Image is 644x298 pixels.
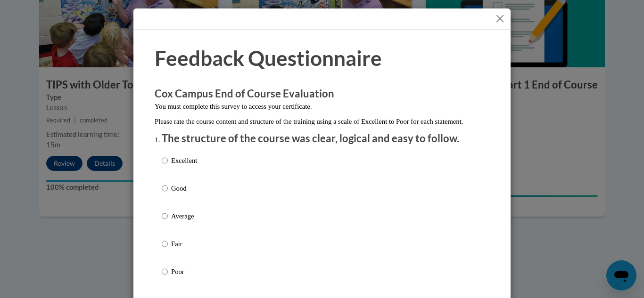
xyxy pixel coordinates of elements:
[171,266,197,277] p: Poor
[162,155,168,166] input: Excellent
[155,116,489,127] p: Please rate the course content and structure of the training using a scale of Excellent to Poor f...
[171,183,197,193] p: Good
[155,46,382,70] span: Feedback Questionnaire
[162,266,168,277] input: Poor
[162,131,482,146] p: The structure of the course was clear, logical and easy to follow.
[162,211,168,221] input: Average
[155,101,489,112] p: You must complete this survey to access your certificate.
[171,155,197,166] p: Excellent
[171,211,197,221] p: Average
[162,183,168,193] input: Good
[155,87,489,101] h3: Cox Campus End of Course Evaluation
[162,239,168,249] input: Fair
[171,239,197,249] p: Fair
[494,13,506,24] button: Close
